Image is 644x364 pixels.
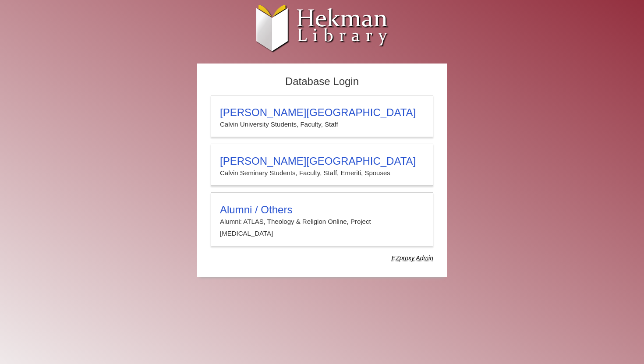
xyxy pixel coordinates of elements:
[392,254,433,262] dfn: Use Alumni login
[220,204,424,239] summary: Alumni / OthersAlumni: ATLAS, Theology & Religion Online, Project [MEDICAL_DATA]
[220,216,424,239] p: Alumni: ATLAS, Theology & Religion Online, Project [MEDICAL_DATA]
[211,95,433,137] a: [PERSON_NAME][GEOGRAPHIC_DATA]Calvin University Students, Faculty, Staff
[220,155,424,167] h3: [PERSON_NAME][GEOGRAPHIC_DATA]
[220,167,424,179] p: Calvin Seminary Students, Faculty, Staff, Emeriti, Spouses
[211,144,433,186] a: [PERSON_NAME][GEOGRAPHIC_DATA]Calvin Seminary Students, Faculty, Staff, Emeriti, Spouses
[206,73,438,91] h2: Database Login
[220,119,424,130] p: Calvin University Students, Faculty, Staff
[220,204,424,216] h3: Alumni / Others
[220,106,424,119] h3: [PERSON_NAME][GEOGRAPHIC_DATA]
